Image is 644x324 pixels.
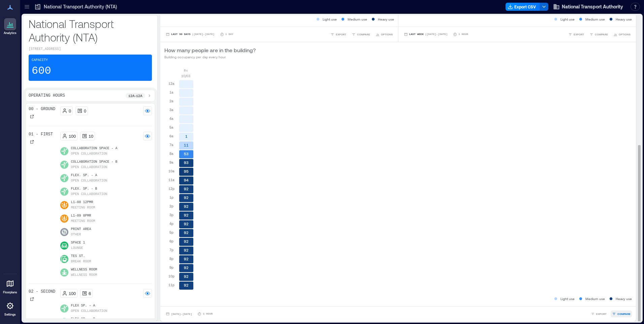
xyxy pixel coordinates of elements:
[71,309,107,314] p: Open Collaboration
[184,239,189,244] text: 92
[128,93,142,98] p: 12a - 12a
[29,289,55,294] p: 02 - Second
[184,257,189,261] text: 92
[169,195,173,200] p: 1p
[560,296,575,301] p: Light use
[329,31,348,38] button: EXPORT
[588,31,609,38] button: COMPARE
[71,227,91,232] p: Print Area
[69,291,76,296] p: 100
[169,125,173,130] p: 5a
[169,142,173,148] p: 7a
[184,143,189,147] text: 11
[4,31,17,35] p: Analytics
[71,178,107,184] p: Open Collaboration
[164,311,193,317] button: [DATE]-[DATE]
[71,146,118,151] p: Collaboration Space - A
[184,204,189,208] text: 92
[168,81,174,86] p: 12a
[29,106,55,112] p: 00 - Ground
[184,283,189,287] text: 92
[458,32,468,36] p: 1 Hour
[184,160,189,165] text: 93
[357,32,370,36] span: COMPARE
[168,168,174,174] p: 10a
[29,93,65,98] p: Operating Hours
[32,64,51,78] p: 600
[71,246,83,251] p: Lounge
[169,133,173,139] p: 6a
[611,311,632,317] button: COMPARE
[168,186,174,191] p: 12p
[184,152,189,156] text: 53
[69,133,76,139] p: 100
[29,132,53,137] p: 01 - First
[560,17,575,22] p: Light use
[84,108,86,114] p: 0
[2,16,19,37] a: Analytics
[71,254,91,259] p: Tes St.
[44,3,117,10] p: National Transport Authority (NTA)
[169,160,173,165] p: 9a
[171,313,192,316] span: [DATE] - [DATE]
[71,151,107,157] p: Open Collaboration
[589,311,608,317] button: EXPORT
[184,195,189,200] text: 92
[168,177,174,183] p: 11a
[585,296,605,301] p: Medium use
[169,151,173,156] p: 8a
[378,17,394,22] p: Heavy use
[169,238,173,244] p: 6p
[169,90,173,95] p: 1a
[71,186,107,192] p: Flex. Sp. - B
[381,32,393,36] span: OPTIONS
[184,265,189,270] text: 92
[71,159,118,165] p: Collaboration Space - B
[612,31,632,38] button: OPTIONS
[71,317,107,322] p: Flex Sp. - B
[169,247,173,253] p: 7p
[350,31,372,38] button: COMPARE
[551,1,625,12] button: National Transport Authority
[184,248,189,252] text: 92
[71,272,97,278] p: Wellness Room
[336,32,346,36] span: EXPORT
[181,73,190,78] p: 10/03
[29,46,152,52] p: [STREET_ADDRESS]
[348,17,367,22] p: Medium use
[619,32,631,36] span: OPTIONS
[71,165,107,170] p: Open Collaboration
[184,68,188,73] p: Fri
[184,187,189,191] text: 92
[617,312,631,316] span: COMPARE
[29,17,152,44] p: National Transport Authority (NTA)
[71,173,107,178] p: Flex. Sp. - A
[185,134,188,138] text: 1
[71,219,95,224] p: Meeting Room
[69,108,71,114] p: 0
[169,256,173,261] p: 8p
[71,267,97,272] p: Wellness Room
[164,31,216,38] button: Last 90 Days |[DATE]-[DATE]
[585,17,605,22] p: Medium use
[164,46,256,54] p: How many people are in the building?
[2,298,18,319] a: Settings
[71,200,95,205] p: L1-08 12PMR
[169,98,173,104] p: 2a
[71,232,81,237] p: Other
[89,291,91,296] p: 6
[184,169,189,173] text: 95
[4,313,16,317] p: Settings
[168,273,174,279] p: 10p
[323,17,337,22] p: Light use
[32,58,48,63] p: Capacity
[3,290,17,294] p: Floorplans
[402,31,449,38] button: Last Week |[DATE]-[DATE]
[616,296,632,301] p: Heavy use
[184,213,189,217] text: 92
[225,32,233,36] p: 1 Day
[71,259,91,264] p: Break Room
[596,312,607,316] span: EXPORT
[71,205,95,210] p: Meeting Room
[562,3,623,10] span: National Transport Authority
